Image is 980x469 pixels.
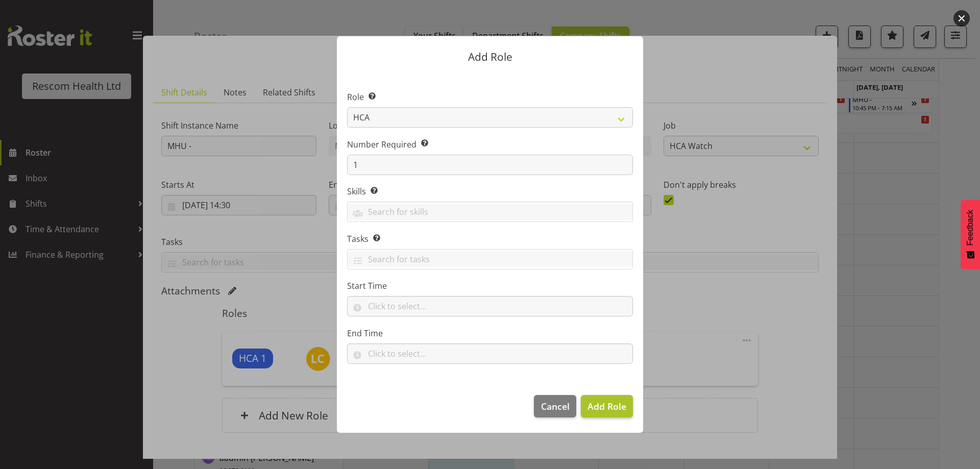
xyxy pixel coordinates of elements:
[347,52,633,62] p: Add Role
[347,233,633,245] label: Tasks
[347,327,633,339] label: End Time
[347,138,633,151] label: Number Required
[541,400,570,413] span: Cancel
[347,343,633,364] input: Click to select...
[347,296,633,316] input: Click to select...
[347,91,633,103] label: Role
[347,280,633,292] label: Start Time
[347,185,633,198] label: Skills
[348,204,632,220] input: Search for skills
[348,251,632,267] input: Search for tasks
[961,200,980,269] button: Feedback - Show survey
[587,400,626,412] span: Add Role
[966,210,975,245] span: Feedback
[581,395,633,417] button: Add Role
[534,395,576,417] button: Cancel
